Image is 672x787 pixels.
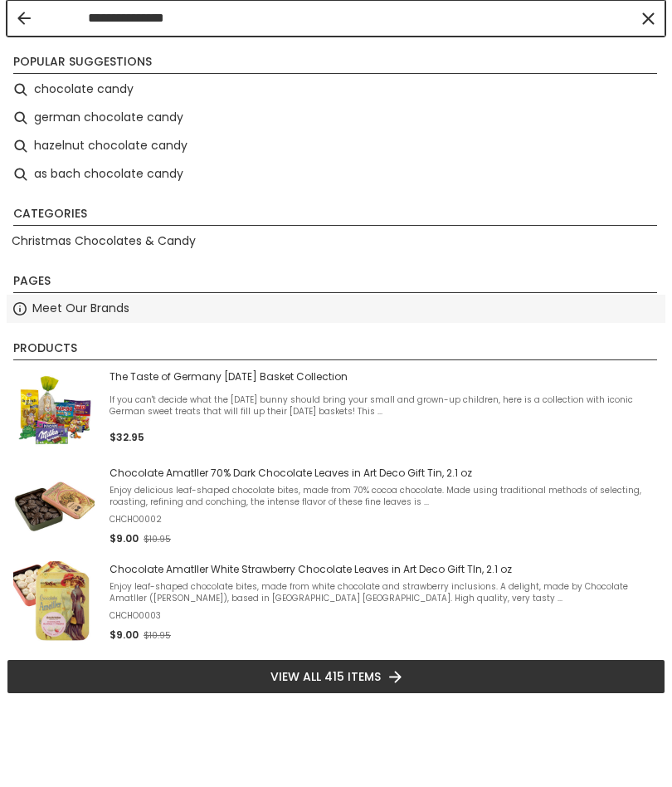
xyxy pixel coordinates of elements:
[13,561,659,644] a: Chocolate Amatller White Strawberry Chocolate Leaves in Art Deco Gift TIn, 2.1 ozEnjoy leaf-shape...
[110,370,659,384] span: The Taste of Germany [DATE] Basket Collection
[110,531,139,545] span: $9.00
[13,205,657,226] li: Categories
[110,394,659,418] span: If you can't decide what the [DATE] bunny should bring your small and grown-up children, here is ...
[7,227,665,256] li: Christmas Chocolates & Candy
[7,659,665,694] li: View all 415 items
[7,76,665,104] li: chocolate candy
[17,12,31,25] button: Back
[13,272,657,293] li: Pages
[110,485,659,508] span: Enjoy delicious leaf-shaped chocolate bites, made from 70% cocoa chocolate. Made using traditiona...
[110,430,144,444] span: $32.95
[7,362,665,458] li: The Taste of Germany Easter Basket Collection
[13,369,96,452] img: Easter Basket Stuffers Collection
[7,295,665,323] li: Meet Our Brands
[110,467,659,480] span: Chocolate Amatller 70% Dark Chocolate Leaves in Art Deco Gift Tin, 2.1 oz
[110,610,659,622] span: CHCHO0003
[110,563,659,576] span: Chocolate Amatller White Strawberry Chocolate Leaves in Art Deco Gift TIn, 2.1 oz
[13,53,657,74] li: Popular suggestions
[640,10,656,27] button: Clear
[110,581,659,604] span: Enjoy leaf-shaped chocolate bites, made from white chocolate and strawberry inclusions. A delight...
[12,232,196,251] a: Christmas Chocolates & Candy
[13,465,659,548] a: Chocolate Amatller 70% Dark Chocolate Leaves in Art Deco Gift Tin, 2.1 ozEnjoy delicious leaf-sha...
[144,629,171,642] span: $10.95
[7,104,665,132] li: german chocolate candy
[270,667,381,686] span: View all 415 items
[32,299,129,318] a: Meet Our Brands
[110,514,659,525] span: CHCHO0002
[7,132,665,160] li: hazelnut chocolate candy
[7,555,665,651] li: Chocolate Amatller White Strawberry Chocolate Leaves in Art Deco Gift TIn, 2.1 oz
[110,628,139,642] span: $9.00
[13,340,657,360] li: Products
[13,369,659,452] a: Easter Basket Stuffers CollectionThe Taste of Germany [DATE] Basket CollectionIf you can't decide...
[7,458,665,555] li: Chocolate Amatller 70% Dark Chocolate Leaves in Art Deco Gift Tin, 2.1 oz
[144,533,171,545] span: $10.95
[7,160,665,188] li: as bach chocolate candy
